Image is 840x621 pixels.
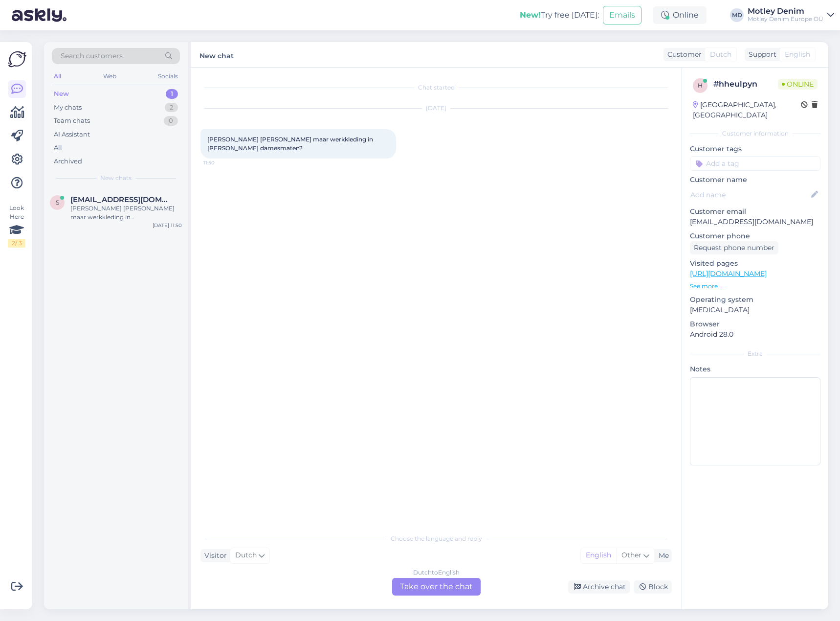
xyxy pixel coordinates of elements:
div: Choose the language and reply [200,534,672,543]
label: New chat [199,48,234,61]
div: # hheulpyn [713,78,778,90]
button: Emails [603,6,641,24]
div: Online [653,6,707,24]
div: Visitor [200,551,227,561]
div: English [581,548,616,563]
span: Search customers [61,51,123,61]
div: Customer information [690,129,820,138]
div: Take over the chat [392,578,481,596]
p: Customer phone [690,231,820,241]
div: Archived [54,157,82,166]
div: AI Assistant [54,130,90,139]
div: [DATE] 11:50 [153,222,182,229]
div: [DATE] [200,104,672,113]
div: 2 [165,103,178,113]
div: All [52,70,63,83]
span: 11:50 [203,159,240,166]
div: Me [655,551,669,561]
p: Customer email [690,207,820,217]
a: [URL][DOMAIN_NAME] [690,269,767,278]
span: New chats [100,174,132,183]
span: [PERSON_NAME] [PERSON_NAME] maar werkkleding in [PERSON_NAME] damesmaten? [207,136,375,152]
p: [EMAIL_ADDRESS][DOMAIN_NAME] [690,217,820,227]
span: s [56,199,59,206]
div: Customer [663,49,702,60]
div: [PERSON_NAME] [PERSON_NAME] maar werkkleding in [PERSON_NAME] damesmaten? [70,204,182,222]
span: Online [778,79,818,90]
div: Block [634,580,672,594]
b: New! [520,10,541,20]
p: Android 28.0 [690,329,820,340]
div: New [54,89,69,99]
p: Notes [690,364,820,374]
img: Askly Logo [8,50,26,69]
div: [GEOGRAPHIC_DATA], [GEOGRAPHIC_DATA] [693,100,801,120]
span: sijgje1964@gmail.com [70,195,172,204]
div: All [54,143,62,153]
span: h [698,82,703,89]
span: Dutch [235,550,257,561]
p: Customer tags [690,144,820,154]
div: Motley Denim Europe OÜ [748,15,823,23]
div: 2 / 3 [8,239,25,248]
input: Add a tag [690,156,820,171]
p: Visited pages [690,258,820,269]
input: Add name [690,189,809,200]
div: Try free [DATE]: [520,9,599,21]
a: Motley DenimMotley Denim Europe OÜ [748,7,834,23]
div: Extra [690,349,820,358]
div: Team chats [54,116,90,126]
p: [MEDICAL_DATA] [690,305,820,315]
div: 0 [164,116,178,126]
div: Archive chat [568,580,630,594]
div: Request phone number [690,241,778,254]
p: Customer name [690,175,820,185]
p: Browser [690,319,820,329]
p: Operating system [690,295,820,305]
div: 1 [166,89,178,99]
div: Support [745,49,776,60]
span: English [785,49,810,60]
p: See more ... [690,282,820,291]
span: Dutch [710,49,731,60]
div: Socials [156,70,180,83]
div: Chat started [200,83,672,92]
span: Other [621,551,641,559]
div: My chats [54,103,82,113]
div: Look Here [8,204,25,248]
div: Motley Denim [748,7,823,15]
div: MD [730,8,744,22]
div: Dutch to English [413,568,460,577]
div: Web [101,70,118,83]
